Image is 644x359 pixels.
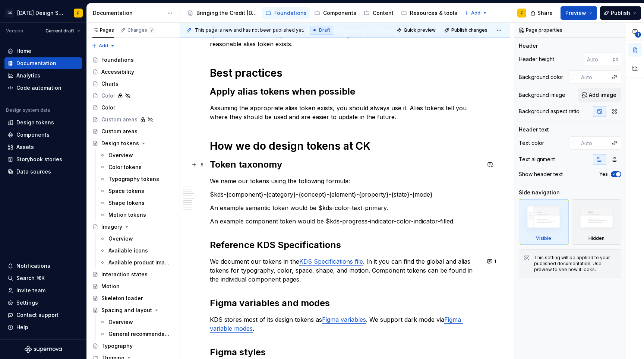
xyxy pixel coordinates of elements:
label: Yes [599,171,608,177]
input: Auto [578,136,608,150]
div: Available product imagery [108,259,170,266]
a: Color tokens [97,161,177,173]
div: Accessibility [101,68,134,76]
button: Add [462,8,490,18]
div: Visible [519,199,569,245]
div: Imagery [101,223,122,231]
p: An example component token would be $kds-progress-indicator-color-indicator-filled. [210,217,480,226]
a: Overview [97,233,177,245]
button: Add [89,41,117,51]
div: Background aspect ratio [519,108,580,115]
a: Bringing the Credit [DATE] brand to life across products [184,7,261,19]
span: This page is new and has not been published yet. [195,27,304,33]
span: Publish changes [451,27,487,33]
a: Figma variables [322,316,366,323]
a: General recommendations [97,328,177,340]
a: Components [4,129,82,141]
div: Show header text [519,171,563,178]
a: Space tokens [97,185,177,197]
a: Overview [97,149,177,161]
h2: Apply alias tokens when possible [210,86,480,98]
a: Settings [4,297,82,309]
div: Custom areas [101,128,138,135]
span: Add [471,10,480,16]
div: Search ⌘K [16,274,45,282]
a: Typography [89,340,177,352]
a: Custom areas [89,114,177,126]
div: Page tree [184,6,460,20]
div: Assets [16,143,34,151]
span: Publish [611,9,630,17]
div: Text alignment [519,156,555,163]
div: Spacing and layout [101,306,152,314]
a: Motion [89,280,177,292]
button: Preview [561,6,597,20]
div: Version [6,28,23,34]
div: Contact support [16,311,59,319]
a: Color [89,102,177,114]
a: Custom areas [89,126,177,137]
div: Documentation [16,60,56,67]
a: Skeleton loader [89,292,177,304]
div: Charts [101,80,119,88]
a: Components [311,7,359,19]
div: Shape tokens [108,199,145,207]
a: Charts [89,78,177,90]
div: Code automation [16,84,61,92]
span: Add image [589,91,616,99]
span: Add [99,43,108,49]
h1: How we do design tokens at CK [210,139,480,153]
p: $kds-{component}-{category}-{concept}-{element}-{property}-{state}-{mode} [210,190,480,199]
a: Design tokens [4,117,82,128]
div: Overview [108,318,133,326]
a: Overview [97,316,177,328]
div: Design tokens [101,140,139,147]
div: Header height [519,55,554,63]
div: Visible [536,235,551,241]
div: Overview [108,235,133,242]
button: CK[DATE] Design SystemF [1,5,85,21]
a: Design tokens [89,137,177,149]
div: Notifications [16,262,50,270]
button: Publish changes [442,25,491,35]
div: Header [519,42,538,50]
a: Documentation [4,57,82,69]
button: 1 [485,256,499,267]
div: Foundations [274,9,307,17]
div: Color tokens [108,163,142,171]
div: Design tokens [16,119,54,126]
a: Foundations [262,7,310,19]
button: Notifications [4,260,82,272]
a: Available icons [97,245,177,257]
div: [DATE] Design System [17,9,65,17]
div: Color [101,92,115,99]
div: Components [323,9,356,17]
div: Pages [92,27,114,33]
div: Skeleton loader [101,295,143,302]
div: F [521,10,523,16]
div: CK [5,9,14,18]
div: Overview [108,152,133,159]
div: F [77,10,79,16]
a: Data sources [4,166,82,178]
input: Auto [578,70,608,84]
a: Storybook stories [4,153,82,165]
div: Home [16,47,31,55]
div: Hidden [588,235,604,241]
div: Side navigation [519,189,560,196]
div: Color [101,104,115,111]
div: Typography [101,342,133,350]
svg: Supernova Logo [25,346,62,353]
div: Bringing the Credit [DATE] brand to life across products [196,9,258,17]
h2: Figma variables and modes [210,297,480,309]
button: Search ⌘K [4,272,82,284]
div: Available icons [108,247,148,254]
div: Custom areas [101,116,138,123]
div: Resources & tools [410,9,457,17]
div: Background image [519,91,565,99]
span: 7 [149,27,155,33]
div: Interaction states [101,271,148,278]
button: Current draft [42,26,83,36]
a: Color [89,90,177,102]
